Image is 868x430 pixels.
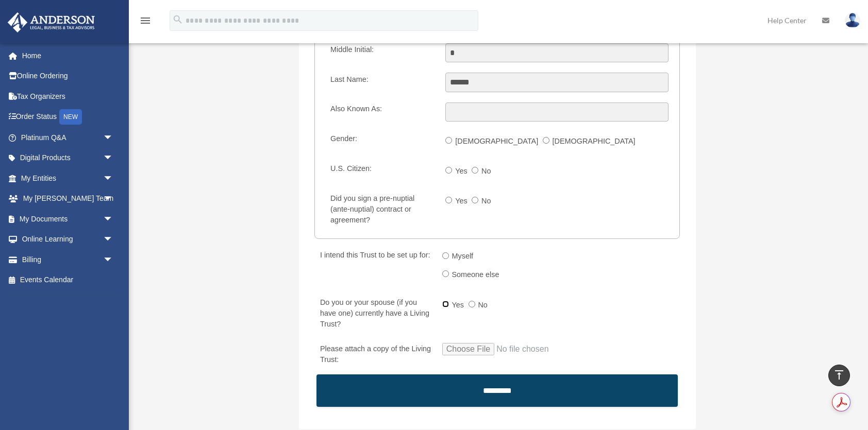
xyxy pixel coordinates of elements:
label: [DEMOGRAPHIC_DATA] [549,133,640,150]
a: Order StatusNEW [7,107,129,128]
label: No [475,297,492,314]
label: Did you sign a pre-nuptial (ante-nuptial) contract or agreement? [326,192,437,228]
i: menu [139,14,152,27]
span: arrow_drop_down [103,148,124,169]
label: U.S. Citizen: [326,162,437,181]
img: User Pic [845,13,860,28]
span: arrow_drop_down [103,188,124,210]
label: Someone else [449,267,504,283]
label: [DEMOGRAPHIC_DATA] [452,133,542,150]
a: menu [139,18,152,27]
a: Online Ordering [7,66,129,87]
span: arrow_drop_down [103,168,124,189]
span: arrow_drop_down [103,127,124,148]
label: Also Known As: [326,102,437,122]
div: NEW [59,109,82,125]
label: Middle Initial: [326,43,437,63]
span: arrow_drop_down [103,249,124,270]
label: Yes [452,163,472,180]
a: Digital Productsarrow_drop_down [7,148,129,168]
label: Myself [449,248,478,265]
img: Anderson Advisors Platinum Portal [5,12,98,32]
a: Billingarrow_drop_down [7,249,129,270]
label: Please attach a copy of the Living Trust: [315,342,433,367]
a: vertical_align_top [828,365,850,386]
label: Last Name: [326,73,437,92]
label: No [478,193,495,210]
a: My Documentsarrow_drop_down [7,209,129,229]
label: No [478,163,495,180]
i: search [172,14,183,25]
a: Events Calendar [7,270,129,290]
a: Platinum Q&Aarrow_drop_down [7,127,129,148]
i: vertical_align_top [833,369,845,381]
a: Home [7,45,129,66]
span: arrow_drop_down [103,229,124,250]
label: Yes [452,193,472,210]
label: I intend this Trust to be set up for: [315,248,433,285]
a: My Entitiesarrow_drop_down [7,168,129,188]
span: arrow_drop_down [103,209,124,230]
label: Do you or your spouse (if you have one) currently have a Living Trust? [315,296,433,332]
label: Gender: [326,132,437,151]
a: Tax Organizers [7,86,129,107]
a: Online Learningarrow_drop_down [7,229,129,250]
label: Yes [449,297,469,314]
a: My [PERSON_NAME] Teamarrow_drop_down [7,188,129,209]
